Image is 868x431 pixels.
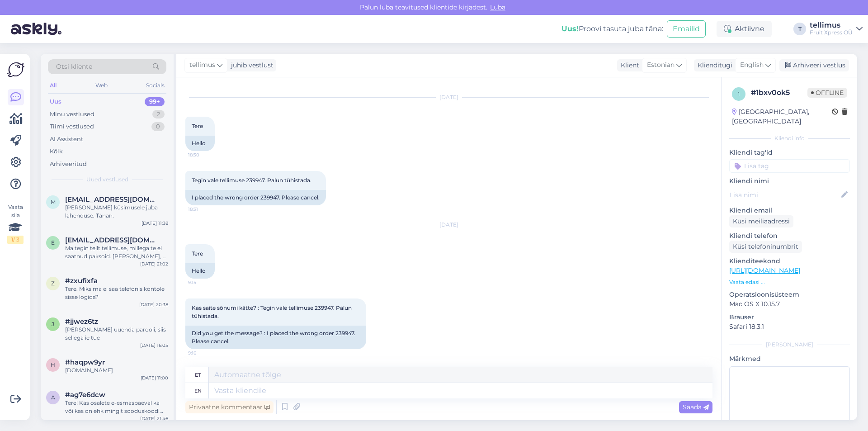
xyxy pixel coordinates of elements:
[56,62,92,71] span: Otsi kliente
[140,415,168,422] div: [DATE] 21:46
[185,221,712,229] div: [DATE]
[140,260,168,267] div: [DATE] 21:02
[151,122,165,131] div: 0
[188,206,222,213] span: 18:31
[185,326,366,349] div: Did you get the message? : I placed the wrong order 239947. Please cancel.
[185,190,326,205] div: I placed the wrong order 239947. Please cancel.
[561,24,579,33] b: Uus!
[188,279,222,286] span: 9:15
[729,290,850,299] p: Operatsioonisüsteem
[65,236,159,244] span: ennika123@hotmail.com
[729,313,850,322] p: Brauser
[189,60,215,70] span: tellimus
[139,301,168,308] div: [DATE] 20:38
[647,60,675,70] span: Estonian
[738,90,740,97] span: 1
[227,61,274,70] div: juhib vestlust
[729,215,793,227] div: Küsi meiliaadressi
[65,317,98,326] span: #jjwez6tz
[810,22,853,29] div: tellimus
[65,204,168,220] div: [PERSON_NAME] küsimusele juba lahenduse. Tänan.
[141,374,168,381] div: [DATE] 11:00
[729,322,850,332] p: Safari 18.3.1
[50,122,94,131] div: Tiimi vestlused
[7,61,24,78] img: Askly Logo
[729,159,850,173] input: Lisa tag
[729,134,850,142] div: Kliendi info
[729,266,800,275] a: [URL][DOMAIN_NAME]
[152,110,165,119] div: 2
[51,361,55,368] span: h
[779,59,849,71] div: Arhiveeri vestlus
[185,401,274,413] div: Privaatne kommentaar
[729,256,850,266] p: Klienditeekond
[144,80,166,91] div: Socials
[729,176,850,186] p: Kliendi nimi
[52,321,54,327] span: j
[51,199,56,205] span: m
[729,231,850,241] p: Kliendi telefon
[730,190,840,200] input: Lisa nimi
[65,399,168,415] div: Tere! Kas osalete e-esmaspäeval ka või kas on ehk mingit sooduskoodi jagada?
[751,87,807,98] div: # 1bxv0ok5
[65,285,168,301] div: Tere. Miks ma ei saa telefonis kontole sisse logida?
[717,21,772,37] div: Aktiivne
[145,97,165,106] div: 99+
[807,88,847,98] span: Offline
[732,107,832,126] div: [GEOGRAPHIC_DATA], [GEOGRAPHIC_DATA]
[185,263,215,279] div: Hello
[683,403,709,411] span: Saada
[729,148,850,157] p: Kliendi tag'id
[729,341,850,349] div: [PERSON_NAME]
[729,241,802,253] div: Küsi telefoninumbrit
[810,22,863,36] a: tellimusFruit Xpress OÜ
[65,391,105,399] span: #ag7e6dcw
[810,29,853,36] div: Fruit Xpress OÜ
[65,195,159,204] span: marju.piirsalu@tallinnlv.ee
[50,110,94,119] div: Minu vestlused
[192,177,311,184] span: Tegin vale tellimuse 239947. Palun tühistada.
[667,20,706,38] button: Emailid
[561,24,663,34] div: Proovi tasuta juba täna:
[793,23,806,35] div: T
[50,160,87,169] div: Arhiveeritud
[729,299,850,309] p: Mac OS X 10.15.7
[51,280,55,287] span: z
[51,394,55,401] span: a
[142,220,168,227] div: [DATE] 11:38
[185,93,712,101] div: [DATE]
[188,350,222,356] span: 9:16
[194,383,202,398] div: en
[65,326,168,342] div: [PERSON_NAME] uuenda parooli, siis sellega ie tue
[86,175,128,184] span: Uued vestlused
[65,277,98,285] span: #zxufixfa
[50,147,63,156] div: Kõik
[51,239,55,246] span: e
[729,278,850,286] p: Vaata edasi ...
[740,60,764,70] span: English
[192,123,203,129] span: Tere
[65,358,105,366] span: #haqpw9yr
[65,244,168,260] div: Ma tegin teilt tellimuse, millega te ei saatnud paksoid. [PERSON_NAME], et te kannate raha tagasi...
[7,236,24,244] div: 1 / 3
[195,367,201,383] div: et
[65,366,168,374] div: [DOMAIN_NAME]
[140,342,168,349] div: [DATE] 16:05
[185,136,215,151] div: Hello
[50,97,61,106] div: Uus
[192,250,203,257] span: Tere
[487,3,508,11] span: Luba
[192,304,353,319] span: Kas saite sõnumi kätte? : Tegin vale tellimuse 239947. Palun tühistada.
[729,354,850,364] p: Märkmed
[694,61,732,70] div: Klienditugi
[617,61,639,70] div: Klient
[729,206,850,215] p: Kliendi email
[50,135,83,144] div: AI Assistent
[94,80,109,91] div: Web
[48,80,58,91] div: All
[7,203,24,244] div: Vaata siia
[188,152,222,158] span: 18:30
